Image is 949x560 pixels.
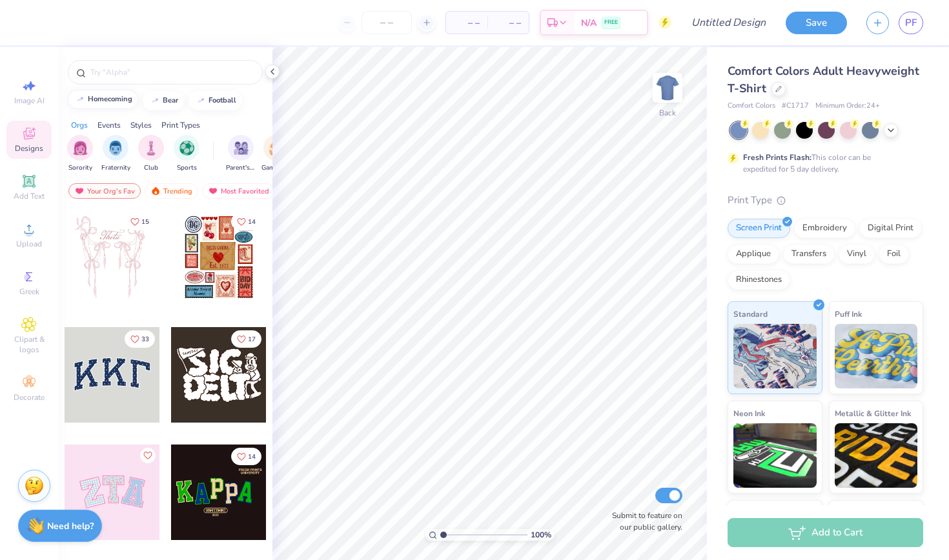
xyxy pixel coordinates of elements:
div: Rhinestones [728,270,790,290]
button: Like [125,330,155,348]
div: Trending [145,183,198,199]
span: Fraternity [101,163,130,173]
span: Puff Ink [835,307,862,321]
div: Foil [879,245,909,264]
span: 100 % [531,529,551,541]
div: filter for Game Day [261,135,291,173]
img: Back [655,75,680,101]
span: Parent's Weekend [226,163,256,173]
input: Untitled Design [681,10,776,35]
img: most_fav.gif [208,186,218,195]
button: Like [125,213,155,230]
img: Sorority Image [73,141,88,155]
div: Transfers [783,245,835,264]
button: Like [231,330,261,348]
span: Designs [15,143,43,154]
span: N/A [581,16,597,30]
div: Styles [130,119,152,131]
button: Like [231,448,261,465]
div: Orgs [71,119,88,131]
span: Game Day [261,163,291,173]
div: Applique [728,245,779,264]
div: filter for Fraternity [101,135,130,173]
button: bear [143,91,184,110]
img: Club Image [144,141,158,155]
button: filter button [174,135,199,173]
div: bear [163,97,178,104]
img: trend_line.gif [150,97,160,105]
label: Submit to feature on our public gallery. [605,510,682,533]
img: most_fav.gif [74,186,85,195]
img: trend_line.gif [196,97,206,105]
span: PF [905,15,917,30]
div: Print Types [161,119,200,131]
button: filter button [67,135,93,173]
div: Your Org's Fav [68,183,141,199]
span: Club [144,163,158,173]
span: 14 [248,219,256,225]
span: Comfort Colors [728,101,775,112]
button: filter button [261,135,291,173]
span: – – [495,16,521,30]
img: Game Day Image [269,141,284,155]
button: filter button [226,135,256,173]
div: Digital Print [859,219,922,238]
div: Embroidery [794,219,855,238]
span: Metallic & Glitter Ink [835,406,911,420]
button: filter button [138,135,164,173]
div: homecoming [88,95,132,103]
div: Most Favorited [202,183,275,199]
span: 17 [248,336,256,343]
strong: Fresh Prints Flash: [743,152,811,163]
strong: Need help? [47,520,94,532]
button: football [189,91,242,110]
span: Minimum Order: 24 + [815,101,880,112]
img: Puff Ink [835,324,918,388]
img: Parent's Weekend Image [234,141,249,155]
span: Clipart & logos [6,334,52,355]
img: Sports Image [179,141,194,155]
div: Vinyl [839,245,875,264]
span: Comfort Colors Adult Heavyweight T-Shirt [728,63,919,96]
div: filter for Sports [174,135,199,173]
div: This color can be expedited for 5 day delivery. [743,152,902,175]
span: Standard [733,307,768,321]
a: PF [899,12,923,34]
div: Back [659,107,676,119]
img: Standard [733,324,817,388]
img: Fraternity Image [108,141,123,155]
span: # C1717 [782,101,809,112]
button: Save [786,12,847,34]
span: Image AI [14,95,45,106]
span: 14 [248,454,256,460]
input: Try "Alpha" [89,66,254,79]
img: Metallic & Glitter Ink [835,423,918,488]
img: trend_line.gif [75,95,85,103]
span: Upload [16,239,42,249]
div: Print Type [728,193,923,208]
button: Like [140,448,156,463]
div: filter for Sorority [67,135,93,173]
div: Events [97,119,121,131]
button: Like [231,213,261,230]
div: Screen Print [728,219,790,238]
div: filter for Club [138,135,164,173]
span: 33 [141,336,149,343]
img: trending.gif [150,186,161,195]
div: football [209,97,236,104]
input: – – [362,11,412,34]
span: – – [454,16,480,30]
div: filter for Parent's Weekend [226,135,256,173]
span: Greek [19,286,39,297]
span: 15 [141,219,149,225]
span: Add Text [14,191,45,201]
button: homecoming [68,90,138,109]
span: Decorate [14,392,45,403]
span: Sorority [68,163,92,173]
span: Sports [177,163,197,173]
span: Neon Ink [733,406,765,420]
span: FREE [604,18,618,27]
button: filter button [101,135,130,173]
img: Neon Ink [733,423,817,488]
